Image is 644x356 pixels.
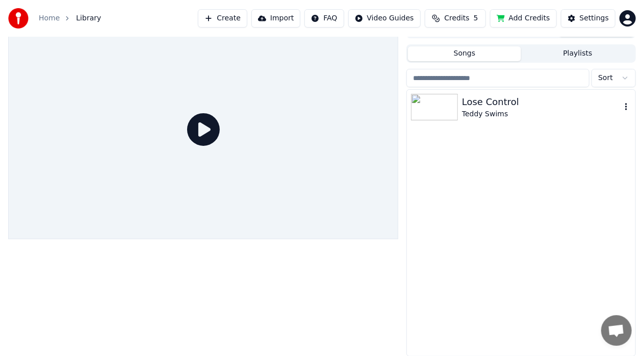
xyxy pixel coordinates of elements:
[408,46,521,61] button: Songs
[444,13,469,23] span: Credits
[198,9,247,28] button: Create
[39,13,101,23] nav: breadcrumb
[304,9,344,28] button: FAQ
[490,9,557,28] button: Add Credits
[462,109,621,119] div: Teddy Swims
[462,95,621,109] div: Lose Control
[601,315,632,346] a: Open chat
[521,46,634,61] button: Playlists
[8,8,29,29] img: youka
[474,13,478,23] span: 5
[580,13,609,23] div: Settings
[425,9,486,28] button: Credits5
[76,13,101,23] span: Library
[39,13,60,23] a: Home
[348,9,421,28] button: Video Guides
[251,9,300,28] button: Import
[561,9,615,28] button: Settings
[598,73,613,83] span: Sort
